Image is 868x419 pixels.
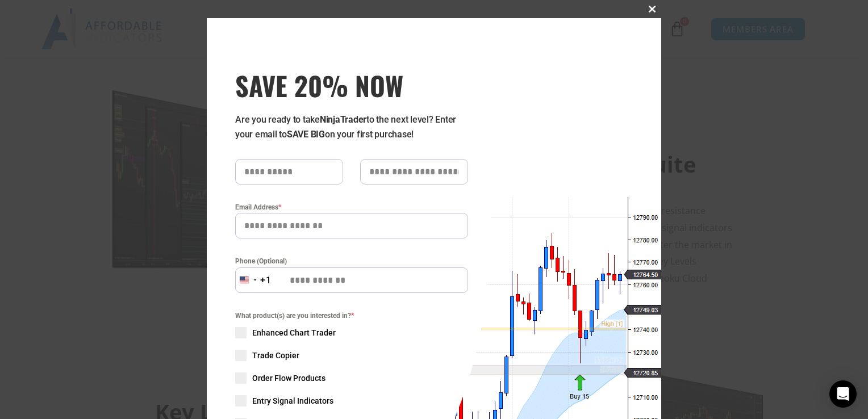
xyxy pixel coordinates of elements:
[829,380,857,408] div: Open Intercom Messenger
[252,395,333,407] span: Entry Signal Indicators
[235,372,468,384] label: Order Flow Products
[235,327,468,338] label: Enhanced Chart Trader
[235,255,468,267] label: Phone (Optional)
[252,350,299,361] span: Trade Copier
[235,112,468,142] p: Are you ready to take to the next level? Enter your email to on your first purchase!
[235,310,468,321] span: What product(s) are you interested in?
[235,267,272,293] button: Selected country
[252,327,336,338] span: Enhanced Chart Trader
[235,350,468,361] label: Trade Copier
[260,273,272,288] div: +1
[235,202,468,213] label: Email Address
[235,69,468,101] span: SAVE 20% NOW
[235,395,468,407] label: Entry Signal Indicators
[287,129,325,140] strong: SAVE BIG
[320,114,366,125] strong: NinjaTrader
[252,372,325,384] span: Order Flow Products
